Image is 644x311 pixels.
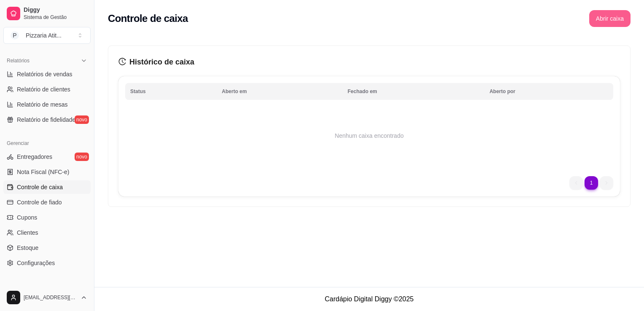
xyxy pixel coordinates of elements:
[17,168,69,176] span: Nota Fiscal (NFC-e)
[24,14,87,21] span: Sistema de Gestão
[17,244,38,252] span: Estoque
[125,83,217,100] th: Status
[17,198,62,206] span: Controle de fiado
[3,3,91,24] a: DiggySistema de Gestão
[17,115,75,124] span: Relatório de fidelidade
[17,85,70,94] span: Relatório de clientes
[3,165,91,179] a: Nota Fiscal (NFC-e)
[17,70,72,78] span: Relatórios de vendas
[26,31,62,40] div: Pizzaria Atit ...
[3,27,91,44] button: Select a team
[3,98,91,111] a: Relatório de mesas
[3,280,91,293] div: Diggy
[94,287,644,311] footer: Cardápio Digital Diggy © 2025
[17,183,63,191] span: Controle de caixa
[17,100,68,109] span: Relatório de mesas
[17,213,37,222] span: Cupons
[3,180,91,194] a: Controle de caixa
[7,57,30,64] span: Relatórios
[17,228,38,237] span: Clientes
[343,83,485,100] th: Fechado em
[24,294,77,301] span: [EMAIL_ADDRESS][DOMAIN_NAME]
[3,287,91,308] button: [EMAIL_ADDRESS][DOMAIN_NAME]
[3,241,91,255] a: Estoque
[3,150,91,164] a: Entregadoresnovo
[118,56,620,68] h3: Histórico de caixa
[585,176,598,190] li: pagination item 1 active
[217,83,342,100] th: Aberto em
[3,83,91,96] a: Relatório de clientes
[17,259,55,267] span: Configurações
[3,211,91,224] a: Cupons
[3,113,91,126] a: Relatório de fidelidadenovo
[125,102,613,169] td: Nenhum caixa encontrado
[11,31,19,40] span: P
[3,256,91,270] a: Configurações
[24,6,87,14] span: Diggy
[3,226,91,239] a: Clientes
[565,172,617,194] nav: pagination navigation
[17,153,52,161] span: Entregadores
[3,67,91,81] a: Relatórios de vendas
[118,58,126,65] span: history
[3,137,91,150] div: Gerenciar
[108,12,188,25] h2: Controle de caixa
[589,10,631,27] button: Abrir caixa
[484,83,613,100] th: Aberto por
[3,196,91,209] a: Controle de fiado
